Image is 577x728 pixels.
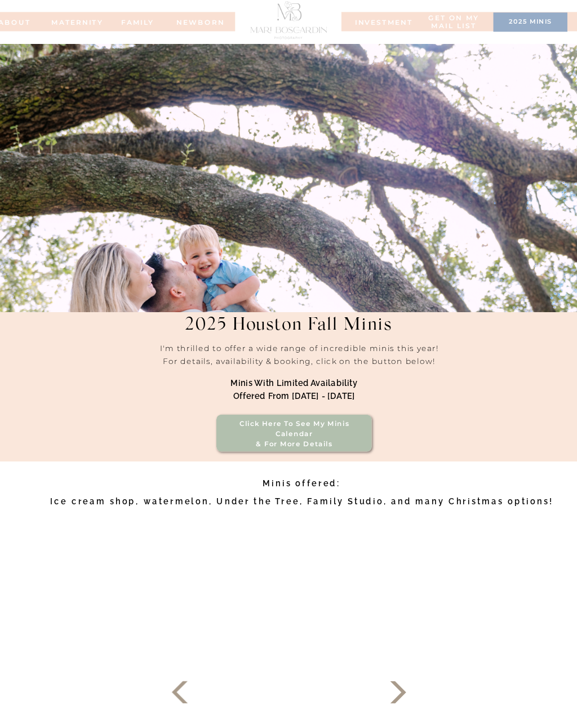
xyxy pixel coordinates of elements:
[355,18,403,25] a: INVESTMENT
[170,316,407,347] h1: 2025 Houston Fall Minis
[160,377,428,428] h1: Minis with limited availability offered from [DATE] - [DATE]
[498,18,562,28] a: 2025 minis
[225,419,363,440] h3: Click here to see my minis calendar & for more details
[118,18,157,25] a: FAMILy
[173,18,228,25] a: NEWBORN
[427,14,481,31] a: Get on my MAIL list
[35,475,568,519] h2: Minis offered: Ice cream shop, watermelon, Under the Tree, Family Studio, and many Christmas opti...
[225,419,363,440] a: Click here to see my minis calendar& for more details
[64,342,534,387] h2: I'm thrilled to offer a wide range of incredible minis this year! For details, availability & boo...
[51,18,90,25] a: MATERNITY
